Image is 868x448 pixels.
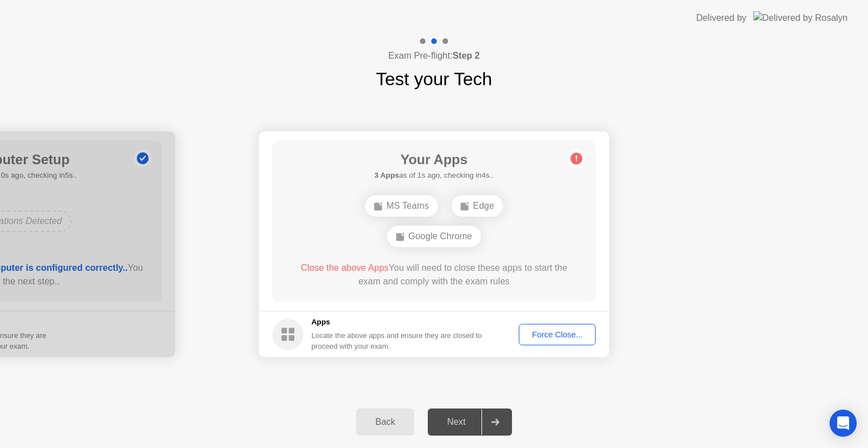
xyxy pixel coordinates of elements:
h5: as of 1s ago, checking in4s.. [374,170,493,181]
button: Next [428,409,512,436]
div: Force Close... [523,330,592,339]
div: You will need to close these apps to start the exam and comply with the exam rules [289,261,580,288]
b: 3 Apps [374,171,399,179]
div: Locate the above apps and ensure they are closed to proceed with your exam. [311,330,483,352]
h1: Your Apps [374,150,493,170]
b: Step 2 [453,51,480,60]
button: Force Close... [519,324,596,345]
div: Edge [452,195,503,217]
span: Close the above Apps [301,263,389,273]
h5: Apps [311,317,483,328]
div: MS Teams [365,195,438,217]
button: Back [356,409,414,436]
h4: Exam Pre-flight: [388,49,480,63]
div: Delivered by [696,11,747,25]
div: Back [359,417,411,427]
div: Google Chrome [387,226,481,247]
div: Next [431,417,481,427]
h1: Test your Tech [376,65,492,93]
img: Delivered by Rosalyn [753,11,848,24]
div: Open Intercom Messenger [830,410,857,437]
